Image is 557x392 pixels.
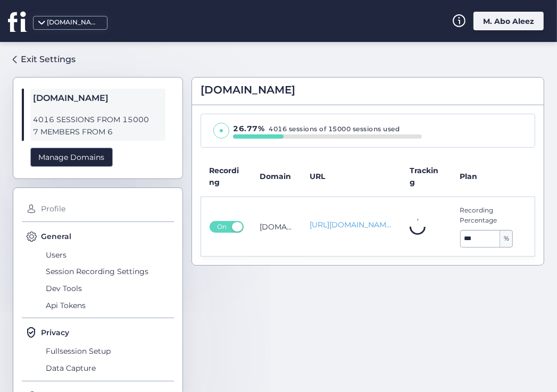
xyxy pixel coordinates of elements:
div: [DOMAIN_NAME] [47,18,100,28]
div: Exit Settings [21,53,76,66]
th: Plan [452,156,535,197]
div: M. Abo Aleez [473,12,544,30]
button: On [210,221,244,233]
span: Profile [38,201,174,218]
th: Tracking [401,156,451,197]
th: Recording [201,156,251,197]
span: 4016 SESSIONS FROM 15000 [33,114,163,126]
span: Data Capture [43,360,174,377]
div: Manage Domains [30,148,113,167]
span: Api Tokens [43,297,174,314]
th: Domain [251,156,301,197]
span: Privacy [41,327,69,338]
span: 7 MEMBERS FROM 6 [33,126,163,138]
div: 4016 sessions of 15000 sessions used [233,123,421,134]
span: [DOMAIN_NAME] [201,82,295,98]
a: [URL][DOMAIN_NAME] [310,219,393,231]
span: 26.77% [233,124,264,133]
span: General [41,231,71,242]
span: Recording Percentage [460,206,513,226]
td: [DOMAIN_NAME] [251,197,301,257]
span: % [500,231,512,248]
span: Fullsession Setup [43,343,174,360]
a: Exit Settings [13,50,76,69]
span: Session Recording Settings [43,263,174,280]
th: URL [301,156,401,197]
span: [DOMAIN_NAME] [33,91,163,105]
span: Users [43,246,174,263]
span: Dev Tools [43,280,174,297]
span: On [213,221,230,233]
